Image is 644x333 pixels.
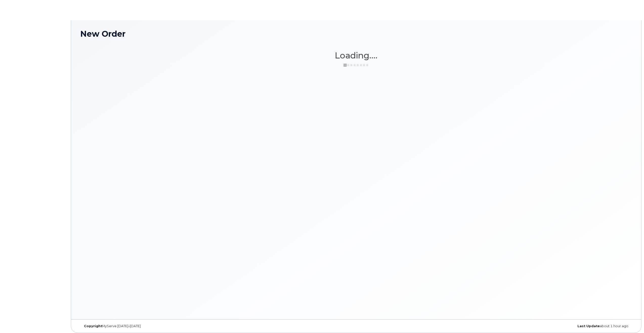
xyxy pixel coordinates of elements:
[448,324,632,328] div: about 1 hour ago
[577,324,600,328] strong: Last Update
[84,324,102,328] strong: Copyright
[344,63,369,67] img: ajax-loader-3a6953c30dc77f0bf724df975f13086db4f4c1262e45940f03d1251963f1bf2e.gif
[80,29,632,38] h1: New Order
[80,324,264,328] div: MyServe [DATE]–[DATE]
[80,51,632,60] h1: Loading....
